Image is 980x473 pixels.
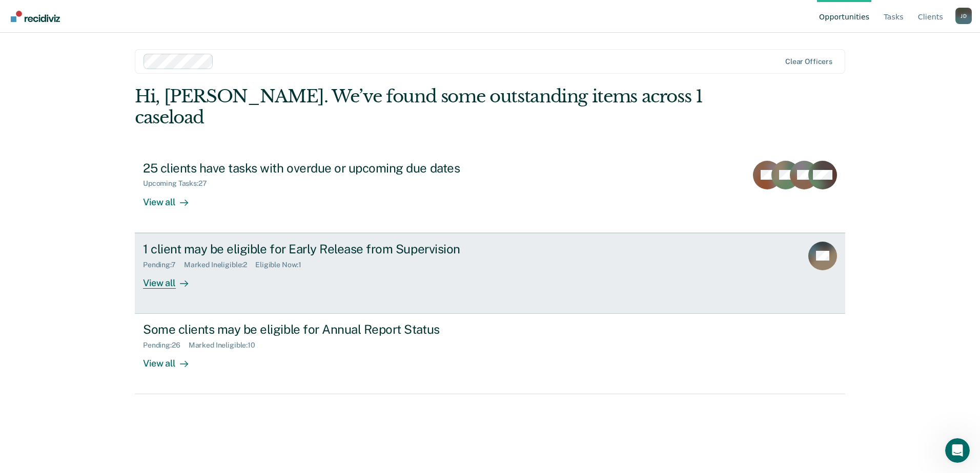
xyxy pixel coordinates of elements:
iframe: Intercom live chat [945,438,970,463]
div: Eligible Now : 1 [255,261,310,269]
div: Marked Ineligible : 10 [189,341,263,350]
div: Hi, [PERSON_NAME]. We’ve found some outstanding items across 1 caseload [135,86,703,128]
div: J D [955,8,972,24]
div: 1 client may be eligible for Early Release from Supervision [143,242,503,256]
div: Marked Ineligible : 2 [184,261,255,269]
div: Pending : 7 [143,261,184,269]
button: Profile dropdown button [955,8,972,24]
a: 25 clients have tasks with overdue or upcoming due datesUpcoming Tasks:27View all [135,153,845,233]
div: View all [143,269,200,289]
a: Some clients may be eligible for Annual Report StatusPending:26Marked Ineligible:10View all [135,314,845,394]
div: Some clients may be eligible for Annual Report Status [143,322,503,337]
div: 25 clients have tasks with overdue or upcoming due dates [143,161,503,176]
div: View all [143,188,200,208]
div: View all [143,350,200,370]
div: Pending : 26 [143,341,189,350]
img: Recidiviz [11,11,60,22]
div: Clear officers [785,57,832,66]
a: 1 client may be eligible for Early Release from SupervisionPending:7Marked Ineligible:2Eligible N... [135,233,845,314]
div: Upcoming Tasks : 27 [143,179,215,188]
